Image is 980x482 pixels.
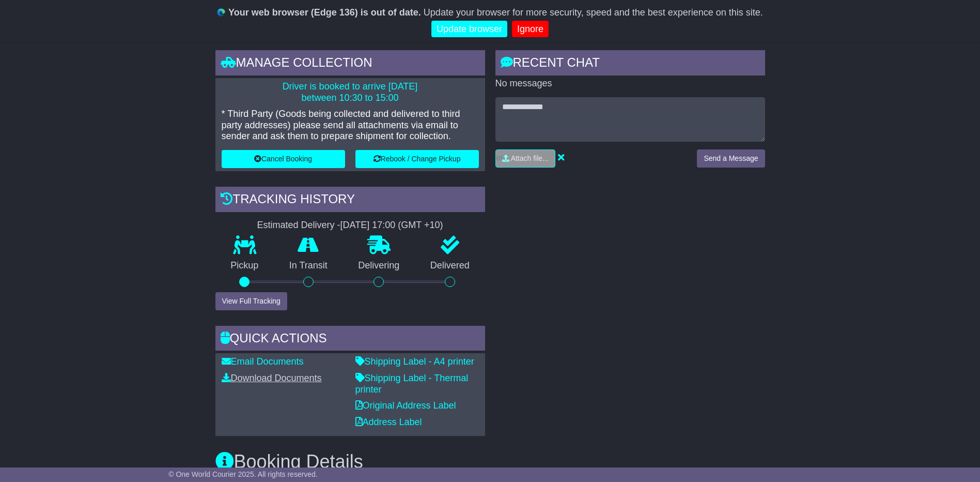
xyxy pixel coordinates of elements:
p: * Third Party (Goods being collected and delivered to third party addresses) please send all atta... [222,109,479,142]
div: Quick Actions [215,326,485,354]
span: Update your browser for more security, speed and the best experience on this site. [424,7,763,18]
a: Download Documents [222,373,322,383]
button: Cancel Booking [222,150,345,168]
p: In Transit [274,260,343,272]
button: Rebook / Change Pickup [355,150,479,168]
span: © One World Courier 2025. All rights reserved. [168,470,318,478]
p: Driver is booked to arrive [DATE] between 10:30 to 15:00 [222,81,479,103]
div: Manage collection [215,50,485,78]
div: Tracking history [215,187,485,215]
p: Delivered [415,260,485,272]
a: Shipping Label - Thermal printer [355,373,469,395]
b: Your web browser (Edge 136) is out of date. [228,7,421,18]
a: Email Documents [222,356,304,367]
p: No messages [495,78,765,89]
div: RECENT CHAT [495,50,765,78]
a: Original Address Label [355,400,456,411]
p: Pickup [215,260,274,272]
button: View Full Tracking [215,292,287,310]
div: [DATE] 17:00 (GMT +10) [340,220,443,231]
a: Address Label [355,417,422,427]
div: Estimated Delivery - [215,220,485,231]
h3: Booking Details [215,451,765,472]
a: Shipping Label - A4 printer [355,356,474,367]
a: Ignore [512,21,549,38]
button: Send a Message [697,149,765,168]
p: Delivering [343,260,415,272]
a: Update browser [431,21,507,38]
